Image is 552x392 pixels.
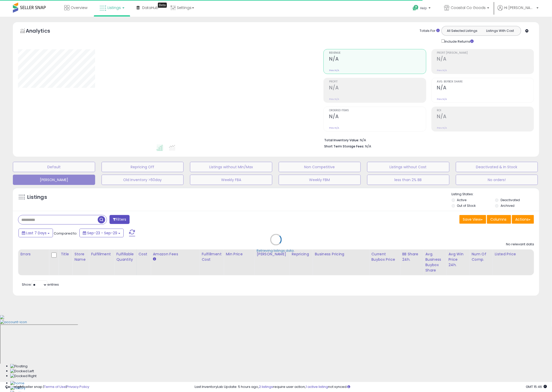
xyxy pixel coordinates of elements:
span: Ordered Items [329,109,426,112]
span: Listings [107,5,121,10]
h2: N/A [437,56,534,63]
small: Prev: N/A [329,126,339,129]
div: Tooltip anchor [158,3,167,8]
div: Totals For [420,29,440,33]
span: Overview [71,5,87,10]
small: Prev: N/A [437,126,447,129]
small: Prev: N/A [437,69,447,72]
button: Listings without Min/Max [190,162,272,172]
img: Docked Left [10,369,34,374]
div: Retrieving listings data.. [257,249,295,253]
button: Repricing Off [102,162,184,172]
a: Hi [PERSON_NAME] [497,5,539,17]
button: Non Competitive [279,162,361,172]
span: DataHub [142,5,158,10]
h2: N/A [329,85,426,92]
span: N/A [365,144,371,149]
img: History [10,386,25,391]
div: Include Returns [438,38,480,44]
button: Weekly FBA [190,175,272,185]
i: Get Help [412,5,419,11]
b: Total Inventory Value: [324,138,359,142]
h2: N/A [329,114,426,120]
button: Listings without Cost [367,162,449,172]
span: ROI [437,109,534,112]
span: Profit [329,80,426,83]
img: Home [10,381,24,386]
h2: N/A [437,114,534,120]
span: Help [420,6,427,10]
h2: N/A [437,85,534,92]
span: Hi [PERSON_NAME] [504,5,535,10]
button: All Selected Listings [443,27,481,34]
button: [PERSON_NAME] [13,175,95,185]
button: less than 2% BB [367,175,449,185]
small: Prev: N/A [437,98,447,101]
button: Weekly FBM [279,175,361,185]
button: Deactivated & In Stock [456,162,538,172]
li: N/A [324,137,530,143]
span: Profit [PERSON_NAME] [437,52,534,54]
span: Avg. Buybox Share [437,80,534,83]
button: No orders! [456,175,538,185]
b: Short Term Storage Fees: [324,144,364,148]
a: Help [409,1,436,17]
button: Old Inventory >60day [102,175,184,185]
small: Prev: N/A [329,69,339,72]
span: Coastal Co Goods [451,5,486,10]
h2: N/A [329,56,426,63]
button: Default [13,162,95,172]
img: Floating [10,364,28,369]
h5: Analytics [26,27,60,36]
img: Docked Right [10,374,37,379]
span: Revenue [329,52,426,54]
button: Listings With Cost [481,27,519,34]
small: Prev: N/A [329,98,339,101]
